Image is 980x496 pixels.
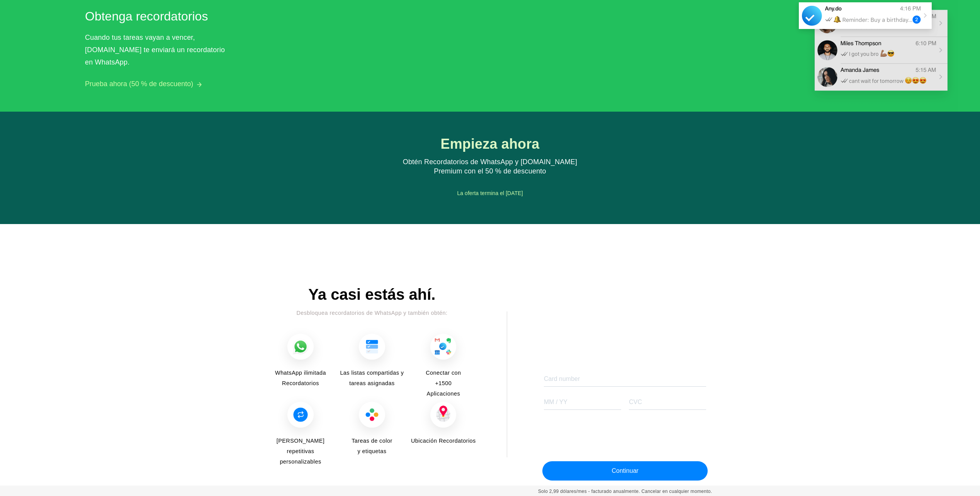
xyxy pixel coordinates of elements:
[430,402,456,428] img: Ubicación Recordatorios
[268,286,476,304] div: Ya casi estás ahí.
[85,31,232,68] div: Cuando tus tareas vayan a vencer, [DOMAIN_NAME] te enviará un recordatorio en WhatsApp.
[538,488,712,496] div: Solo 2,99 dólares/mes - facturado anualmente. Cancelar en cualquier momento.
[85,80,193,88] button: Prueba ahora (50 % de descuento)
[268,436,333,467] span: [PERSON_NAME] repetitivas personalizables
[359,402,385,428] img: Tareas de color y etiquetas
[85,7,228,25] h2: Obtenga recordatorios
[538,306,712,345] iframe: Campo de entrada seguro del botón de pago
[339,368,404,389] span: Las listas compartidas y tareas asignadas
[411,436,476,446] span: Ubicación Recordatorios
[268,308,476,318] div: Desbloquea recordatorios de WhatsApp y también obtén:
[350,436,394,457] span: Tareas de color y etiquetas
[346,188,634,199] div: La oferta termina el [DATE]
[197,82,202,87] img: arrow
[397,158,582,176] div: Obtén Recordatorios de WhatsApp y [DOMAIN_NAME] Premium con el 50 % de descuento
[287,334,313,360] img: WhatsApp ilimitada Recordatorios
[419,136,562,152] h1: Empieza ahora
[542,461,708,481] button: Continuar
[422,368,465,399] span: Conectar con +1500 Aplicaciones
[359,334,385,360] img: Las listas compartidas y tareas asignadas
[430,334,456,360] img: Conectar con +1500 Aplicaciones
[268,368,333,389] span: WhatsApp ilimitada Recordatorios
[287,402,313,428] img: Tareas repetitivas personalizables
